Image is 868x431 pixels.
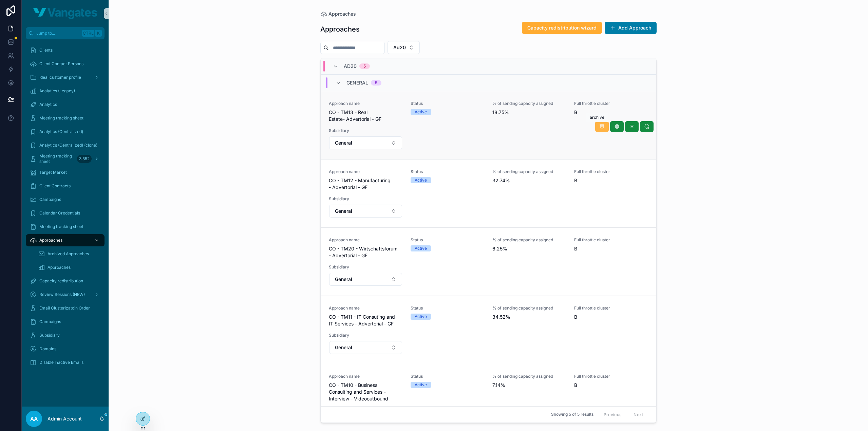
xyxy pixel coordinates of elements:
button: Add Approach [605,22,657,34]
div: scrollable content [22,39,109,377]
a: Meeting tracking sheet [26,221,105,233]
span: CO - TM10 - Business Consulting and Services - Interview - Videooutbound [329,382,402,402]
a: Approach nameCO - TM13 - Real Estate- Advertorial - GFStatusActive% of sending capacity assigned1... [321,91,656,159]
span: Status [411,305,484,311]
span: Approach name [329,305,402,311]
span: Ctrl [82,30,94,37]
span: B [574,245,648,252]
span: General [335,208,352,214]
span: 6.25% [492,245,566,252]
button: Select Button [388,41,420,54]
a: Client Contact Persons [26,58,105,70]
a: Archived Approaches [34,248,105,260]
div: 5 [363,63,366,69]
button: Select Button [329,205,402,218]
span: Status [411,169,484,174]
span: Meeting tracking sheet [39,153,74,164]
span: CO - TM13 - Real Estate- Advertorial - GF [329,109,402,123]
p: Admin Account [48,415,82,422]
a: Domains [26,343,105,355]
button: Jump to...CtrlK [26,27,105,39]
a: Approaches [26,234,105,246]
span: B [574,109,648,116]
button: Select Button [329,273,402,286]
span: % of sending capacity assigned [492,169,566,174]
span: % of sending capacity assigned [492,305,566,311]
span: Calendar Credentials [39,210,80,216]
a: Analytics (Legacy) [26,85,105,97]
button: Select Button [329,136,402,149]
span: General [346,79,368,86]
span: General [335,139,352,146]
span: Full throttle cluster [574,237,648,243]
span: Capacity redistribution [39,278,83,284]
a: Email Clusterizatoin Order [26,302,105,314]
span: CO - TM20 - Wirtschaftsforum - Advertorial - GF [329,245,402,259]
a: Capacity redistribution [26,275,105,287]
span: Capacity redistribution wizard [527,24,597,31]
button: Capacity redistribution wizard [522,22,602,34]
span: Client Contact Persons [39,61,83,67]
span: Client Contracts [39,183,71,189]
span: Full throttle cluster [574,101,648,106]
span: 18.75% [492,109,566,116]
span: % of sending capacity assigned [492,237,566,243]
span: Analytics [39,102,57,107]
span: archive [590,115,604,120]
a: Approach nameCO - TM11 - IT Consuting and IT Services - Advertorial - GFStatusActive% of sending ... [321,296,656,364]
span: 34.52% [492,314,566,320]
span: Full throttle cluster [574,169,648,174]
div: Active [415,382,427,388]
a: Approach nameCO - TM12 - Manufacturing - Advertorial - GFStatusActive% of sending capacity assign... [321,159,656,227]
span: Campaigns [39,319,61,324]
span: Status [411,237,484,243]
span: Domains [39,346,56,352]
span: Campaigns [39,197,61,202]
span: Approach name [329,101,402,106]
span: Meeting tracking sheet [39,224,83,229]
div: 5 [375,80,377,86]
div: Active [415,245,427,251]
span: Email Clusterizatoin Order [39,305,90,311]
span: CO - TM12 - Manufacturing - Advertorial - GF [329,177,402,191]
span: B [574,314,648,320]
span: 7.14% [492,382,566,389]
span: Showing 5 of 5 results [551,412,593,417]
span: % of sending capacity assigned [492,374,566,379]
span: Status [411,101,484,106]
a: Campaigns [26,316,105,328]
div: Active [415,177,427,183]
span: B [574,177,648,184]
a: Client Contracts [26,180,105,192]
span: CO - TM11 - IT Consuting and IT Services - Advertorial - GF [329,314,402,327]
span: Subsidiary [329,128,402,133]
span: Subsidiary [329,196,402,202]
span: Approaches [39,238,62,243]
span: Ad20 [393,44,406,51]
div: Active [415,314,427,320]
span: Review Sessions (NEW) [39,292,85,297]
span: Meeting tracking sheet [39,115,83,121]
span: Archived Approaches [48,251,89,257]
span: Analytics (Centralized) (clone) [39,143,97,148]
span: Approach name [329,237,402,243]
span: Disable Inactive Emails [39,360,83,365]
span: B [574,382,648,389]
a: Analytics (Centralized) [26,126,105,138]
a: Ideal customer profile [26,71,105,83]
a: Review Sessions (NEW) [26,288,105,301]
a: Analytics [26,98,105,111]
a: Campaigns [26,193,105,206]
span: 32.74% [492,177,566,184]
a: Clients [26,44,105,56]
span: Subsidiary [329,264,402,270]
span: Analytics (Centralized) [39,129,83,134]
span: Clients [39,48,53,53]
span: Approaches [48,265,71,270]
span: AA [30,415,38,423]
a: Approach nameCO - TM20 - Wirtschaftsforum - Advertorial - GFStatusActive% of sending capacity ass... [321,227,656,296]
span: Approaches [328,11,356,17]
a: Meeting tracking sheet [26,112,105,124]
a: Target Market [26,166,105,179]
